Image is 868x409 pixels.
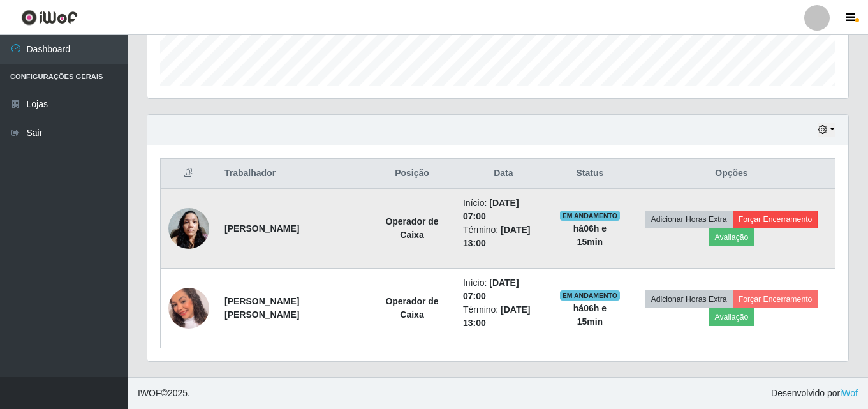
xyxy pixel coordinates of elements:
span: IWOF [138,388,161,398]
button: Forçar Encerramento [733,211,818,228]
button: Avaliação [709,308,754,326]
li: Término: [463,303,544,330]
img: CoreUI Logo [21,10,78,26]
time: [DATE] 07:00 [463,198,519,221]
img: 1714848493564.jpeg [168,201,209,255]
strong: Operador de Caixa [385,296,438,320]
th: Data [455,159,552,189]
strong: há 06 h e 15 min [573,303,607,327]
li: Início: [463,276,544,303]
th: Trabalhador [217,159,369,189]
th: Opções [628,159,835,189]
img: 1753296559045.jpeg [168,285,209,332]
button: Adicionar Horas Extra [645,211,733,228]
span: © 2025 . [138,387,190,400]
strong: Operador de Caixa [385,216,438,240]
li: Início: [463,197,544,223]
span: EM ANDAMENTO [560,211,621,221]
time: [DATE] 07:00 [463,278,519,301]
strong: [PERSON_NAME] [224,223,299,234]
strong: há 06 h e 15 min [573,223,607,247]
button: Avaliação [709,228,754,246]
span: Desenvolvido por [771,387,858,400]
span: EM ANDAMENTO [560,290,621,301]
th: Status [552,159,628,189]
button: Adicionar Horas Extra [645,290,733,308]
a: iWof [840,388,858,398]
strong: [PERSON_NAME] [PERSON_NAME] [224,296,299,320]
button: Forçar Encerramento [733,290,818,308]
li: Término: [463,223,544,250]
th: Posição [369,159,455,189]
